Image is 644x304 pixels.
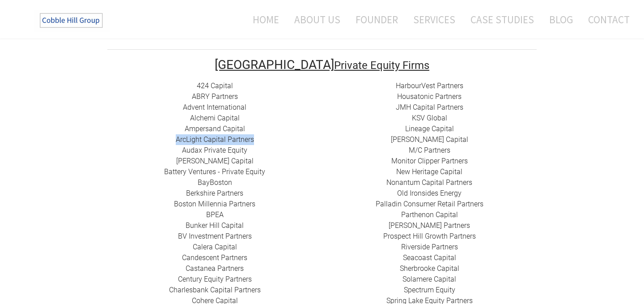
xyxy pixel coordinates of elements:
a: Services [407,8,462,31]
a: Blog [542,8,580,31]
a: ​Bunker Hill Capital [186,221,244,230]
a: Palladin Consumer Retail Partners [376,200,483,208]
a: Seacoast Capital [403,253,456,262]
a: ​M/C Partners [409,146,450,154]
a: ​Parthenon Capital [401,210,458,219]
a: ​Ampersand Capital [185,124,245,133]
a: About Us [288,8,347,31]
a: ​Castanea Partners [186,264,244,273]
a: ​ArcLight Capital Partners [176,135,254,144]
a: 424 Capital [197,81,233,90]
a: [PERSON_NAME] Capital [391,135,468,144]
a: Audax Private Equity [182,146,247,154]
a: Home [239,8,286,31]
a: Solamere Capital [402,275,456,283]
a: Candescent Partners [182,253,247,262]
a: Housatonic Partners [397,92,462,101]
font: Private Equity Firms [334,59,429,72]
a: Advent International [183,103,246,111]
img: The Cobble Hill Group LLC [34,9,110,32]
a: BV Investment Partners [178,232,252,240]
a: Prospect Hill Growth Partners [383,232,476,240]
a: Spectrum Equity [404,286,455,294]
a: Lineage Capital [405,124,454,133]
a: New Heritage Capital [396,167,462,176]
a: Alchemi Capital [190,114,240,122]
a: ​JMH Capital Partners [396,103,463,111]
a: Berkshire Partners [186,189,243,197]
a: Founder [349,8,405,31]
a: ​Century Equity Partners [178,275,252,283]
a: Riverside Partners [401,243,458,251]
a: ​KSV Global [412,114,447,122]
a: Contact [581,8,630,31]
a: Calera Capital [193,243,237,251]
font: [GEOGRAPHIC_DATA] [215,57,334,72]
a: BayBoston [198,178,232,187]
a: BPEA [206,210,224,219]
a: ​Sherbrooke Capital​ [400,264,459,273]
a: Battery Ventures - Private Equity [164,167,265,176]
a: ​[PERSON_NAME] Partners [389,221,470,230]
a: HarbourVest Partners [396,81,463,90]
a: Charlesbank Capital Partners [169,286,261,294]
a: ​Old Ironsides Energy [397,189,462,197]
a: Case Studies [464,8,541,31]
a: Nonantum Capital Partners [386,178,472,187]
a: Boston Millennia Partners [174,200,255,208]
a: [PERSON_NAME] Capital [176,157,254,165]
a: ​ABRY Partners [192,92,238,101]
a: ​Monitor Clipper Partners [391,157,468,165]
